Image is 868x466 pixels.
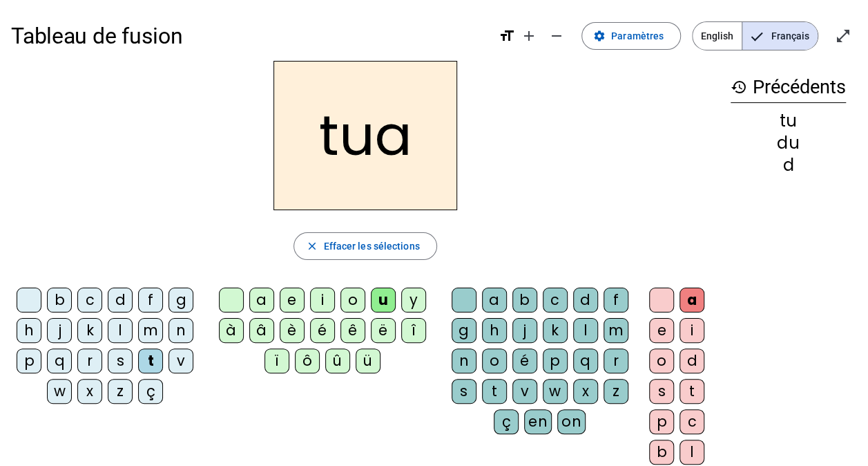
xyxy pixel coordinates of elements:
button: Paramètres [581,22,681,50]
div: n [168,318,193,343]
div: è [280,318,305,343]
div: r [604,348,628,373]
div: g [452,318,476,343]
span: English [693,22,742,50]
button: Entrer en plein écran [829,22,857,50]
div: du [731,135,846,151]
div: j [512,318,537,343]
div: c [543,288,568,313]
mat-icon: close [305,240,318,252]
div: p [543,348,568,373]
div: i [310,288,335,313]
div: b [649,440,674,465]
div: ê [340,318,365,343]
h1: Tableau de fusion [11,14,488,58]
div: a [482,288,507,313]
div: c [77,288,102,313]
div: j [47,318,72,343]
div: q [573,348,598,373]
div: x [573,379,598,404]
div: û [325,348,350,373]
div: q [47,348,72,373]
div: é [512,348,537,373]
div: w [543,379,568,404]
button: Effacer les sélections [293,232,436,260]
div: b [512,288,537,313]
div: ô [295,348,320,373]
mat-icon: history [731,79,747,95]
div: n [452,348,476,373]
div: m [604,318,628,343]
div: â [249,318,274,343]
div: à [219,318,244,343]
div: d [679,348,704,373]
div: x [77,379,102,404]
div: w [47,379,72,404]
div: m [138,318,163,343]
div: e [280,288,305,313]
div: t [138,348,163,373]
div: h [482,318,507,343]
div: e [649,318,674,343]
div: i [679,318,704,343]
div: u [371,288,396,313]
div: l [573,318,598,343]
div: l [108,318,133,343]
h2: tua [273,61,457,210]
div: o [340,288,365,313]
div: v [168,348,193,373]
span: Effacer les sélections [323,238,419,254]
div: s [108,348,133,373]
div: h [17,318,41,343]
div: o [482,348,507,373]
div: d [731,157,846,174]
span: Paramètres [611,28,664,44]
div: g [168,288,193,313]
div: y [401,288,426,313]
div: en [524,409,552,434]
div: k [77,318,102,343]
button: Augmenter la taille de la police [515,22,543,50]
div: s [452,379,476,404]
div: ç [138,379,163,404]
div: f [604,288,628,313]
div: d [108,288,133,313]
div: r [77,348,102,373]
div: o [649,348,674,373]
div: ü [356,348,380,373]
div: p [649,409,674,434]
div: c [679,409,704,434]
div: z [108,379,133,404]
div: l [679,440,704,465]
div: d [573,288,598,313]
div: tu [731,113,846,129]
div: é [310,318,335,343]
mat-icon: add [521,28,537,44]
span: Français [742,22,818,50]
div: ï [264,348,289,373]
div: î [401,318,426,343]
div: k [543,318,568,343]
div: f [138,288,163,313]
div: p [17,348,41,373]
div: z [604,379,628,404]
div: t [482,379,507,404]
div: s [649,379,674,404]
h3: Précédents [731,72,846,103]
div: ë [371,318,396,343]
div: t [679,379,704,404]
div: v [512,379,537,404]
div: a [679,288,704,313]
mat-button-toggle-group: Language selection [692,21,818,50]
div: ç [494,409,519,434]
div: a [249,288,274,313]
mat-icon: open_in_full [835,28,851,44]
mat-icon: remove [548,28,565,44]
mat-icon: format_size [499,28,515,44]
div: b [47,288,72,313]
button: Diminuer la taille de la police [543,22,570,50]
div: on [557,409,586,434]
mat-icon: settings [593,30,606,42]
